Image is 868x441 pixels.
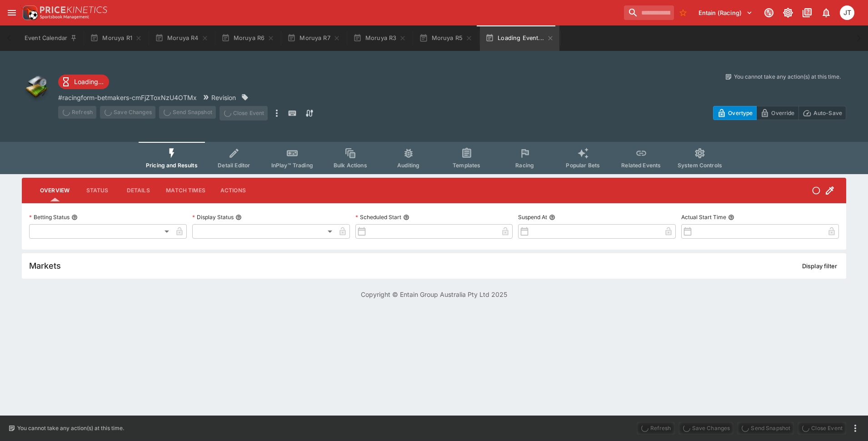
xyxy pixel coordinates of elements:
button: more [850,423,861,434]
button: Display Status [235,214,242,220]
span: Auditing [397,162,419,169]
button: No Bookmarks [676,5,690,20]
button: Moruya R5 [414,25,478,51]
span: Racing [515,162,534,169]
img: PriceKinetics [40,6,107,13]
button: Moruya R4 [150,25,214,51]
button: Scheduled Start [403,214,409,220]
p: Revision [211,93,236,102]
span: Detail Editor [218,162,250,169]
span: Pricing and Results [146,162,198,169]
button: Match Times [159,180,213,201]
button: Moruya R6 [216,25,280,51]
p: You cannot take any action(s) at this time. [734,73,841,81]
p: Override [771,108,794,118]
div: Event type filters [139,142,729,174]
input: search [624,5,674,20]
p: Copy To Clipboard [58,93,197,102]
button: Moruya R7 [282,25,346,51]
img: Sportsbook Management [40,15,89,19]
button: Auto-Save [798,106,846,120]
button: Select Tenant [693,5,758,20]
img: PriceKinetics Logo [20,4,38,22]
button: Actual Start Time [728,214,734,220]
button: Event Calendar [19,25,83,51]
span: Templates [453,162,480,169]
button: Status [77,180,118,201]
button: more [271,106,282,120]
p: Actual Start Time [681,213,726,221]
button: Connected to PK [761,5,777,21]
div: Josh Tanner [840,5,854,20]
span: Popular Bets [566,162,600,169]
button: Overview [33,180,77,201]
p: Betting Status [29,213,70,221]
p: You cannot take any action(s) at this time. [17,424,124,432]
button: Betting Status [71,214,78,220]
button: Display filter [797,259,843,273]
button: Moruya R1 [85,25,148,51]
div: Start From [713,106,846,120]
button: Details [118,180,159,201]
button: Loading Event... [480,25,559,51]
button: open drawer [4,5,20,21]
button: Notifications [818,5,834,21]
p: Scheduled Start [355,213,401,221]
span: System Controls [678,162,722,169]
p: Loading... [74,77,104,86]
button: Suspend At [549,214,555,220]
span: InPlay™ Trading [271,162,313,169]
p: Display Status [192,213,234,221]
button: Toggle light/dark mode [780,5,796,21]
h5: Markets [29,261,61,271]
span: Related Events [621,162,661,169]
button: Overtype [713,106,757,120]
img: other.png [22,73,51,102]
button: Override [756,106,798,120]
p: Suspend At [518,213,547,221]
p: Overtype [728,108,753,118]
span: Bulk Actions [334,162,367,169]
button: Josh Tanner [837,3,857,23]
button: Moruya R3 [348,25,412,51]
p: Auto-Save [813,108,842,118]
button: Actions [213,180,254,201]
button: Documentation [799,5,815,21]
